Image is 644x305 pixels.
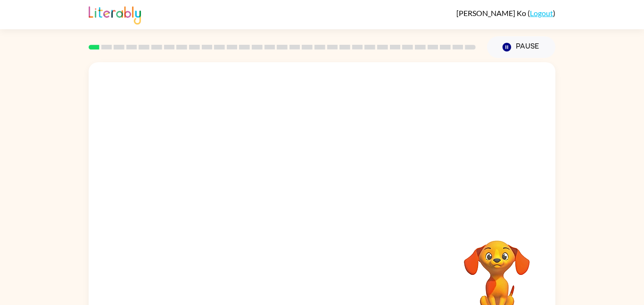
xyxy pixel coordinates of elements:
[487,36,555,58] button: Pause
[530,8,553,17] a: Logout
[456,8,555,17] div: ( )
[89,4,141,25] img: Literably
[456,8,528,17] span: [PERSON_NAME] Ko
